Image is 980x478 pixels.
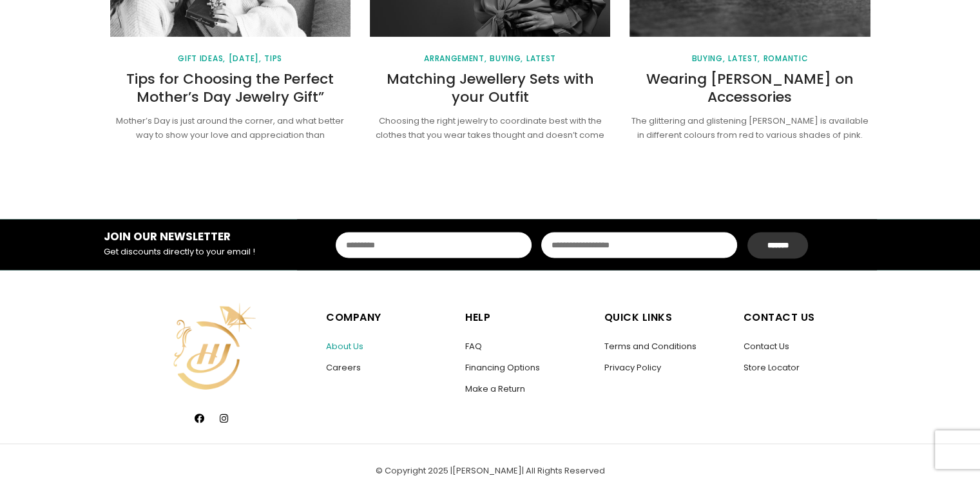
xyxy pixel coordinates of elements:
a: Store Locator [744,361,800,374]
a: Financing Options [465,361,540,374]
p: Get discounts directly to your email ! [104,245,280,260]
a: Latest [728,55,760,62]
h5: Company [326,309,452,327]
h5: Help [465,309,591,327]
a: Latest [526,55,556,62]
h5: Contact Us [744,309,870,327]
p: The glittering and glistening [PERSON_NAME] is available in different colours from red to various... [629,114,870,144]
a: Gift Ideas [178,55,226,62]
a: buying [691,55,725,62]
a: Tips for Choosing the Perfect Mother’s Day Jewelry Gift” [126,69,334,108]
p: Mother’s Day is just around the corner, and what better way to show your love and appreciation than [110,114,351,144]
a: Tips [264,55,282,62]
a: Privacy Policy [604,361,661,374]
p: Choosing the right jewelry to coordinate best with the clothes that you wear takes thought and do... [370,114,610,144]
a: Wearing [PERSON_NAME] on Accessories [646,69,854,108]
img: HJiconWeb-05 [160,296,262,397]
a: Contact Us [744,340,789,352]
a: [PERSON_NAME] [452,464,522,477]
h5: Quick Links [604,309,731,327]
a: Terms and Conditions [604,340,697,352]
a: Make a Return [465,383,525,395]
a: [DATE] [229,55,262,62]
a: Romantic [764,55,809,62]
a: buying [490,55,523,62]
a: FAQ [465,340,482,352]
a: Matching Jewellery Sets with your Outfit [386,69,593,108]
a: arrangement [424,55,486,62]
a: Careers [326,361,361,374]
strong: JOIN OUR NEWSLETTER [104,229,231,244]
a: About Us [326,340,363,352]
